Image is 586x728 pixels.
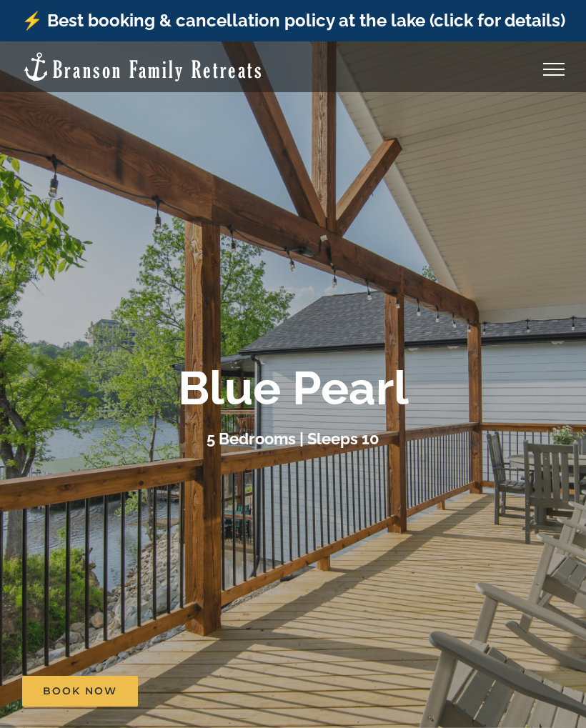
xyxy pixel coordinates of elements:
[178,361,409,415] b: Blue Pearl
[525,63,582,76] a: Toggle Menu
[22,676,138,707] a: Book Now
[43,685,117,697] span: Book Now
[207,429,379,448] h3: 5 Bedrooms | Sleeps 10
[21,51,264,83] img: Branson Family Retreats Logo
[21,10,565,31] a: ⚡️ Best booking & cancellation policy at the lake (click for details)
